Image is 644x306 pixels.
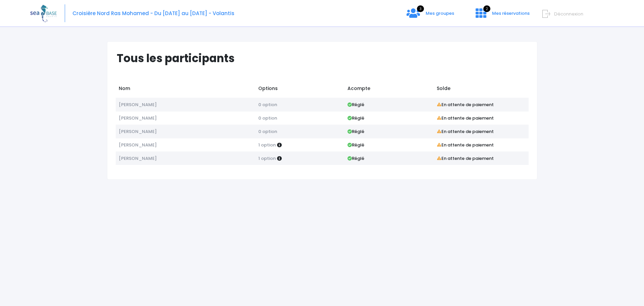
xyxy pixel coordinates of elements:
strong: En attente de paiement [437,115,494,121]
strong: Réglé [347,128,364,135]
span: 0 option [258,128,277,135]
td: Nom [116,82,255,98]
strong: En attente de paiement [437,101,494,108]
td: Options [255,82,344,98]
span: [PERSON_NAME] [119,142,157,148]
a: 2 Mes réservations [470,12,534,19]
span: Déconnexion [554,11,583,17]
strong: En attente de paiement [437,142,494,148]
strong: Réglé [347,142,364,148]
strong: En attente de paiement [437,155,494,162]
span: 1 option [258,155,276,162]
strong: Réglé [347,115,364,121]
span: Croisière Nord Ras Mohamed - Du [DATE] au [DATE] - Volantis [72,10,234,17]
span: 1 option [258,142,276,148]
span: 2 [483,5,490,12]
span: Mes groupes [426,10,454,16]
span: [PERSON_NAME] [119,115,157,121]
span: [PERSON_NAME] [119,101,157,108]
h1: Tous les participants [117,52,534,65]
strong: Réglé [347,155,364,162]
strong: Réglé [347,101,364,108]
span: 0 option [258,101,277,108]
strong: En attente de paiement [437,128,494,135]
span: [PERSON_NAME] [119,155,157,162]
span: 3 [417,5,424,12]
td: Solde [434,82,529,98]
span: [PERSON_NAME] [119,128,157,135]
span: 0 option [258,115,277,121]
td: Acompte [344,82,434,98]
span: Mes réservations [492,10,530,16]
a: 3 Mes groupes [401,12,460,19]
